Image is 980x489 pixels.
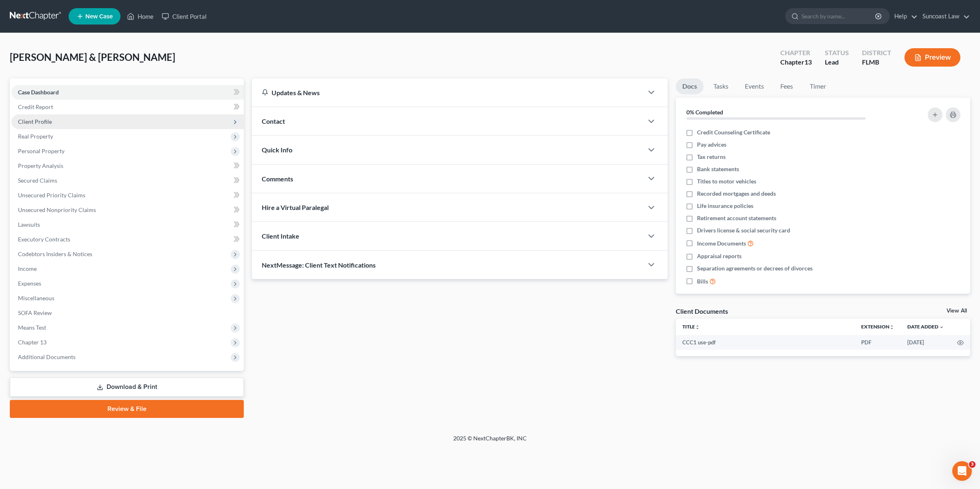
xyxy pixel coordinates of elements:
[18,206,96,213] span: Unsecured Nonpriority Claims
[861,324,894,330] a: Extensionunfold_more
[939,325,944,330] i: expand_more
[676,78,704,94] a: Docs
[11,232,244,247] a: Executory Contracts
[803,78,833,94] a: Timer
[697,277,708,286] span: Bills
[697,226,790,234] span: Drivers license & social security card
[11,306,244,320] a: SOFA Review
[682,324,700,330] a: Titleunfold_more
[18,339,47,346] span: Chapter 13
[889,325,894,330] i: unfold_more
[697,202,753,210] span: Life insurance policies
[18,250,92,257] span: Codebtors Insiders & Notices
[11,217,244,232] a: Lawsuits
[697,165,739,173] span: Bank statements
[686,109,723,116] strong: 0% Completed
[85,13,113,20] span: New Case
[952,461,972,481] iframe: Intercom live chat
[158,9,211,24] a: Client Portal
[825,48,849,58] div: Status
[262,203,329,211] span: Hire a Virtual Paralegal
[18,192,85,199] span: Unsecured Priority Claims
[947,308,967,314] a: View All
[855,335,901,350] td: PDF
[825,58,849,67] div: Lead
[18,265,37,272] span: Income
[774,78,800,94] a: Fees
[697,252,742,260] span: Appraisal reports
[18,309,52,316] span: SOFA Review
[262,261,376,269] span: NextMessage: Client Text Notifications
[18,353,76,360] span: Additional Documents
[18,295,54,301] span: Miscellaneous
[262,88,633,97] div: Updates & News
[11,203,244,217] a: Unsecured Nonpriority Claims
[862,58,891,67] div: FLMB
[676,307,728,315] div: Client Documents
[262,146,292,154] span: Quick Info
[695,325,700,330] i: unfold_more
[18,236,70,243] span: Executory Contracts
[11,100,244,114] a: Credit Report
[890,9,918,24] a: Help
[697,153,726,161] span: Tax returns
[697,264,813,272] span: Separation agreements or decrees of divorces
[697,239,746,248] span: Income Documents
[738,78,771,94] a: Events
[697,177,756,185] span: Titles to motor vehicles
[802,9,876,24] input: Search by name...
[907,324,944,330] a: Date Added expand_more
[18,280,41,287] span: Expenses
[11,159,244,173] a: Property Analysis
[904,48,960,67] button: Preview
[697,141,726,149] span: Pay advices
[18,162,63,169] span: Property Analysis
[862,48,891,58] div: District
[697,190,776,198] span: Recorded mortgages and deeds
[780,48,812,58] div: Chapter
[11,173,244,188] a: Secured Claims
[18,89,59,96] span: Case Dashboard
[262,117,285,125] span: Contact
[780,58,812,67] div: Chapter
[257,434,723,449] div: 2025 © NextChapterBK, INC
[18,221,40,228] span: Lawsuits
[18,324,46,331] span: Means Test
[18,133,53,140] span: Real Property
[18,147,65,154] span: Personal Property
[262,232,299,240] span: Client Intake
[804,58,812,66] span: 13
[10,377,244,397] a: Download & Print
[918,9,970,24] a: Suncoast Law
[697,214,776,222] span: Retirement account statements
[18,177,57,184] span: Secured Claims
[123,9,158,24] a: Home
[262,175,293,183] span: Comments
[707,78,735,94] a: Tasks
[11,85,244,100] a: Case Dashboard
[10,51,175,63] span: [PERSON_NAME] & [PERSON_NAME]
[18,118,52,125] span: Client Profile
[969,461,976,468] span: 3
[901,335,951,350] td: [DATE]
[18,103,53,110] span: Credit Report
[11,188,244,203] a: Unsecured Priority Claims
[676,335,855,350] td: CCC1 use-pdf
[697,128,770,136] span: Credit Counseling Certificate
[10,400,244,418] a: Review & File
